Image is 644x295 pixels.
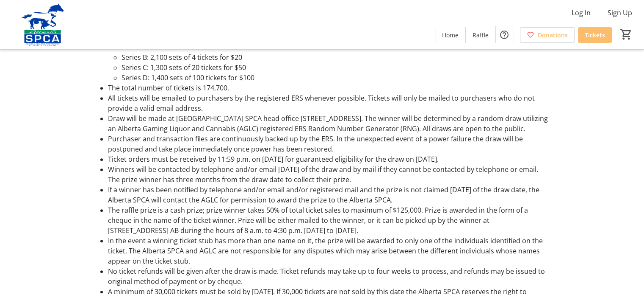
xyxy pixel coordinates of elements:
[442,31,459,39] span: Home
[520,27,575,43] a: Donations
[578,27,612,43] a: Tickets
[108,164,550,185] li: Winners will be contacted by telephone and/or email [DATE] of the draw and by mail if they cannot...
[496,26,513,43] button: Help
[108,113,550,134] li: Draw will be made at [GEOGRAPHIC_DATA] SPCA head office [STREET_ADDRESS]. The winner will be dete...
[108,154,550,164] li: Ticket orders must be received by 11:59 p.m. on [DATE] for guaranteed eligibility for the draw on...
[538,31,568,39] span: Donations
[435,27,465,43] a: Home
[601,6,639,20] button: Sign Up
[466,27,495,43] a: Raffle
[108,266,550,287] li: No ticket refunds will be given after the draw is made. Ticket refunds may take up to four weeks ...
[608,8,632,18] span: Sign Up
[108,32,550,83] li: Total ticket value is $250,000. Tickets are available as follows:
[108,185,550,205] li: If a winner has been notified by telephone and/or email and/or registered mail and the prize is n...
[565,6,597,20] button: Log In
[122,73,550,83] li: Series D: 1,400 sets of 100 tickets for $100
[108,83,550,93] li: The total number of tickets is 174,700.
[108,93,550,113] li: All tickets will be emailed to purchasers by the registered ERS whenever possible. Tickets will o...
[5,3,80,46] img: Alberta SPCA's Logo
[572,8,591,18] span: Log In
[122,62,550,73] li: Series C: 1,300 sets of 20 tickets for $50
[473,31,489,39] span: Raffle
[585,31,605,39] span: Tickets
[108,134,550,154] li: Purchaser and transaction files are continuously backed up by the ERS. In the unexpected event of...
[122,52,550,62] li: Series B: 2,100 sets of 4 tickets for $20
[108,236,550,266] li: In the event a winning ticket stub has more than one name on it, the prize will be awarded to onl...
[619,27,634,42] button: Cart
[108,205,550,236] li: The raffle prize is a cash prize; prize winner takes 50% of total ticket sales to maximum of $125...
